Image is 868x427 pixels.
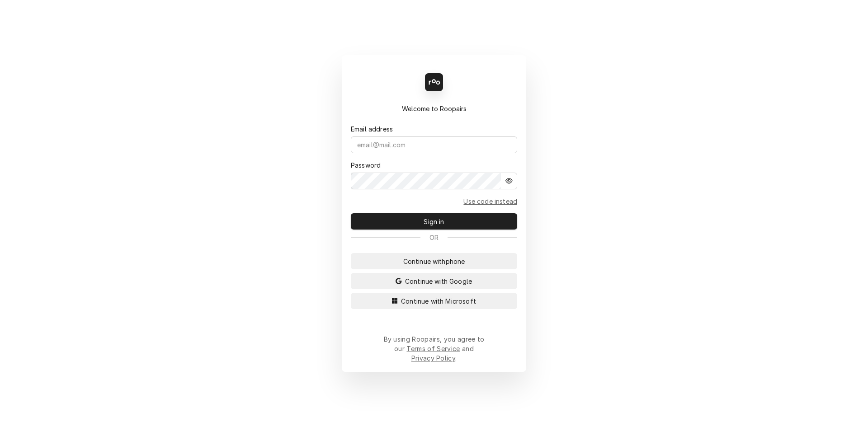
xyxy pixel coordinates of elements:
[351,233,517,242] div: Or
[351,213,517,230] button: Sign in
[351,136,517,153] input: email@mail.com
[411,354,455,362] a: Privacy Policy
[351,104,517,113] div: Welcome to Roopairs
[403,277,474,286] span: Continue with Google
[406,345,460,352] a: Terms of Service
[422,217,446,226] span: Sign in
[351,124,393,134] label: Email address
[351,293,517,309] button: Continue with Microsoft
[351,273,517,289] button: Continue with Google
[401,257,467,266] span: Continue with phone
[463,197,517,206] a: Go to Email and code form
[383,334,485,363] div: By using Roopairs, you agree to our and .
[351,253,517,269] button: Continue withphone
[399,296,478,306] span: Continue with Microsoft
[351,160,381,170] label: Password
